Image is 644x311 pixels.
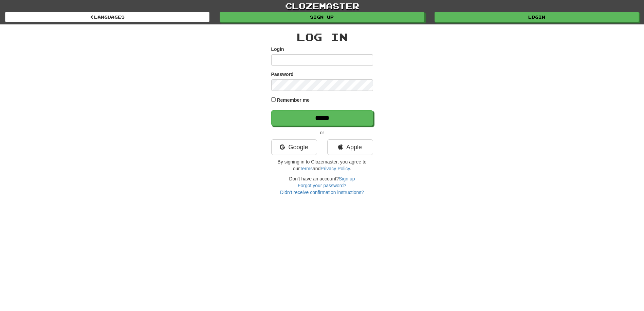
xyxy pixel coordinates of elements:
a: Apple [327,139,373,155]
a: Login [435,12,639,22]
div: Don't have an account? [271,175,373,196]
h2: Log In [271,31,373,42]
a: Didn't receive confirmation instructions? [280,190,364,195]
a: Terms [300,166,313,171]
label: Password [271,71,294,78]
a: Languages [5,12,209,22]
a: Privacy Policy [320,166,350,171]
label: Remember me [277,97,310,103]
p: or [271,129,373,136]
p: By signing in to Clozemaster, you agree to our and . [271,158,373,172]
a: Forgot your password? [298,183,346,188]
a: Sign up [220,12,424,22]
label: Login [271,46,284,53]
a: Sign up [339,176,355,181]
a: Google [271,139,317,155]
